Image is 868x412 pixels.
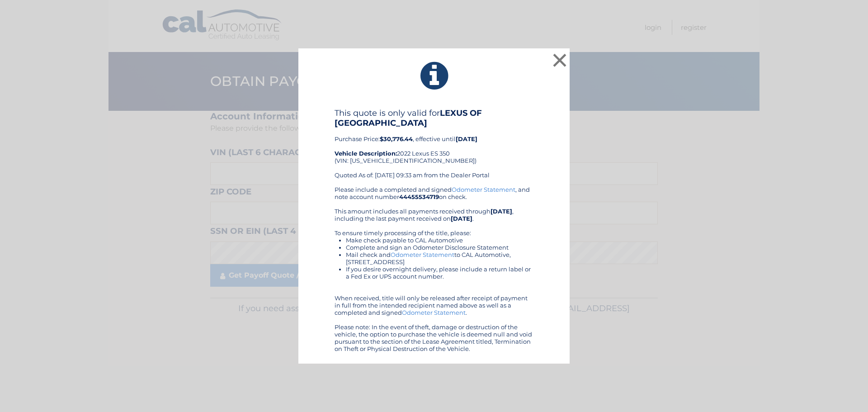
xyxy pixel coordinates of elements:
b: [DATE] [491,208,512,215]
strong: Vehicle Description: [335,150,397,157]
div: Purchase Price: , effective until 2022 Lexus ES 350 (VIN: [US_VEHICLE_IDENTIFICATION_NUMBER]) Quo... [335,108,533,186]
a: Odometer Statement [402,309,466,316]
b: LEXUS OF [GEOGRAPHIC_DATA] [335,108,482,128]
h4: This quote is only valid for [335,108,533,128]
a: Odometer Statement [452,186,515,193]
b: [DATE] [456,135,477,142]
div: Please include a completed and signed , and note account number on check. This amount includes al... [335,186,533,352]
li: Mail check and to CAL Automotive, [STREET_ADDRESS] [346,251,533,265]
b: [DATE] [451,215,472,222]
li: Make check payable to CAL Automotive [346,237,533,244]
b: $30,776.44 [380,135,413,142]
button: × [551,51,569,69]
b: 44455534719 [399,193,439,200]
a: Odometer Statement [391,251,454,258]
li: Complete and sign an Odometer Disclosure Statement [346,244,533,251]
li: If you desire overnight delivery, please include a return label or a Fed Ex or UPS account number. [346,265,533,280]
